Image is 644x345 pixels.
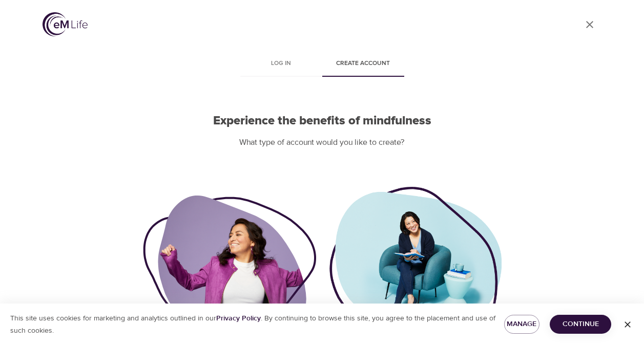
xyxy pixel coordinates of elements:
img: logo [43,12,88,36]
span: Log in [246,58,316,69]
button: Manage [504,315,540,334]
span: Manage [512,318,532,331]
p: What type of account would you like to create? [143,137,502,148]
span: Create account [328,58,398,69]
a: close [577,12,602,37]
h2: Experience the benefits of mindfulness [143,114,502,128]
button: Continue [550,315,611,334]
span: Continue [558,318,603,331]
a: Privacy Policy [216,314,261,323]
